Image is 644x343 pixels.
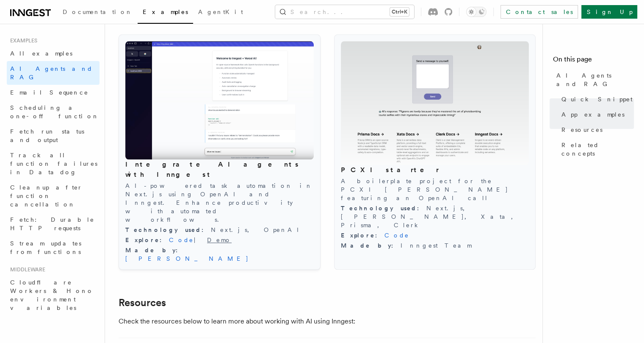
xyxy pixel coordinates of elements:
[556,71,634,88] span: AI Agents and RAG
[125,237,169,243] span: Explore :
[466,7,486,17] button: Toggle dark mode
[7,275,100,315] a: Cloudflare Workers & Hono environment variables
[10,65,93,81] span: AI Agents and RAG
[169,237,194,243] a: Code
[341,165,529,175] h3: PCXI starter
[198,8,243,15] span: AgentKit
[561,110,625,119] span: App examples
[125,226,314,234] div: Next.js, OpenAI
[138,3,193,24] a: Examples
[553,68,634,92] a: AI Agents and RAG
[7,37,37,44] span: Examples
[341,232,384,239] span: Explore :
[558,137,634,161] a: Related concepts
[10,216,94,231] span: Fetch: Durable HTTP requests
[558,92,634,107] a: Quick Snippet
[10,184,83,208] span: Cleanup after function cancellation
[10,50,72,57] span: All examples
[10,104,99,120] span: Scheduling a one-off function
[119,297,166,309] a: Resources
[7,266,45,273] span: Middleware
[581,5,637,19] a: Sign Up
[7,100,100,124] a: Scheduling a one-off function
[143,8,188,15] span: Examples
[125,226,211,233] span: Technology used :
[341,204,529,229] div: Next.js, [PERSON_NAME], Xata, Prisma, Clerk
[7,46,100,61] a: All examples
[341,41,529,165] img: PCXI starter
[125,255,249,262] a: [PERSON_NAME]
[341,205,426,212] span: Technology used :
[125,181,314,224] p: AI-powered task automation in Next.js using OpenAI and Inngest. Enhance productivity with automat...
[558,122,634,137] a: Resources
[561,141,634,158] span: Related concepts
[7,85,100,100] a: Email Sequence
[341,242,401,249] span: Made by :
[125,41,314,160] img: Integrate AI agents with Inngest
[10,128,84,143] span: Fetch run status and output
[390,8,409,16] kbd: Ctrl+K
[500,5,578,19] a: Contact sales
[125,247,185,254] span: Made by :
[7,180,100,212] a: Cleanup after function cancellation
[7,124,100,148] a: Fetch run status and output
[7,61,100,85] a: AI Agents and RAG
[10,240,81,255] span: Stream updates from functions
[7,236,100,259] a: Stream updates from functions
[119,315,457,327] p: Check the resources below to learn more about working with AI using Inngest:
[561,125,603,134] span: Resources
[63,8,133,15] span: Documentation
[7,212,100,236] a: Fetch: Durable HTTP requests
[553,54,634,68] h4: On this page
[7,148,100,180] a: Track all function failures in Datadog
[275,5,414,19] button: Search...Ctrl+K
[10,89,88,96] span: Email Sequence
[207,237,232,243] a: Demo
[125,236,314,244] div: |
[558,107,634,122] a: App examples
[341,241,529,250] div: Inngest Team
[561,95,633,103] span: Quick Snippet
[10,279,94,311] span: Cloudflare Workers & Hono environment variables
[58,3,138,23] a: Documentation
[341,177,529,202] p: A boilerplate project for the PCXI [PERSON_NAME] featuring an OpenAI call
[10,152,97,176] span: Track all function failures in Datadog
[193,3,248,23] a: AgentKit
[384,232,409,239] a: Code
[125,159,314,180] h3: Integrate AI agents with Inngest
